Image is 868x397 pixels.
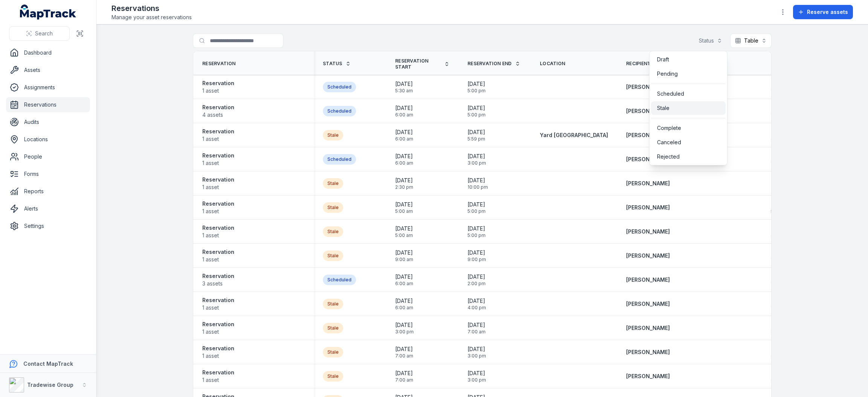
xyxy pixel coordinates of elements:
span: [DATE] [468,249,486,257]
span: [DATE] [468,128,485,136]
span: 6:00 am [395,160,413,166]
time: 8/28/2025, 7:00:00 AM [395,370,413,383]
span: 1 asset [202,328,234,336]
a: Status [323,61,351,67]
time: 9/11/2025, 3:00:59 PM [468,153,486,166]
span: 1:23 pm [771,88,789,94]
span: 1 asset [202,135,234,143]
strong: [PERSON_NAME] [626,348,670,356]
span: 10:00 pm [468,184,488,190]
span: 3:00 pm [468,160,486,166]
span: 3:00 pm [468,353,486,359]
a: Reservation Start [395,58,449,70]
a: [PERSON_NAME] [626,156,670,163]
time: 9/13/2025, 2:00:00 PM [468,273,486,287]
strong: Reservation [202,296,234,304]
strong: [PERSON_NAME] [626,300,670,308]
span: 1 asset [202,232,234,239]
div: Stale [323,178,343,189]
strong: Reservation [202,200,234,208]
span: 1 asset [202,352,234,360]
div: Scheduled [323,154,356,165]
strong: Reservation [202,79,234,87]
span: [DATE] [395,80,413,88]
a: [PERSON_NAME] [626,373,670,380]
time: 8/28/2025, 3:00:00 PM [468,370,486,383]
div: Scheduled [323,82,356,92]
span: 5:30 am [395,88,413,94]
span: 1 asset [202,304,234,311]
span: 7:00 am [395,377,413,383]
a: Reservation1 asset [202,321,234,336]
span: [DATE] [395,128,413,136]
span: [DATE] [771,273,789,281]
span: [DATE] [771,128,789,136]
span: 6:10 pm [771,377,789,383]
span: [DATE] [771,249,789,257]
time: 9/3/2025, 5:00:00 AM [395,201,413,214]
span: 4:00 pm [468,305,486,311]
span: [DATE] [395,225,413,232]
span: [DATE] [395,153,413,160]
span: 11:15 am [771,112,789,118]
span: [DATE] [468,201,486,208]
span: [DATE] [771,201,789,208]
span: 6:17 pm [771,353,789,359]
div: Status [649,51,727,165]
span: [DATE] [395,249,413,257]
a: [PERSON_NAME] [626,107,670,115]
span: 6:00 am [395,281,413,287]
strong: Reservation [202,176,234,183]
span: Complete [657,124,681,132]
span: 5:59 pm [468,136,485,142]
div: Stale [323,323,343,333]
span: [DATE] [395,201,413,208]
time: 8/27/2025, 6:17:02 PM [771,345,789,359]
span: [DATE] [468,273,486,281]
a: Reservation1 asset [202,79,234,95]
time: 9/3/2025, 5:00:00 PM [468,225,486,238]
span: 5:00 pm [468,112,486,118]
span: [DATE] [771,321,789,329]
time: 9/13/2025, 6:00:00 AM [395,273,413,287]
span: [DATE] [468,104,486,112]
time: 8/29/2025, 8:26:10 AM [771,321,789,335]
span: Rejected [657,153,680,160]
strong: Reservation [202,248,234,256]
span: Scheduled [657,90,684,98]
span: 5:11 pm [771,208,789,214]
time: 9/1/2025, 1:11:19 PM [771,273,789,287]
strong: Reservation [202,345,234,352]
a: Reservation1 asset [202,369,234,384]
span: [DATE] [771,177,789,184]
time: 9/3/2025, 5:00:00 PM [468,201,486,214]
span: 3 assets [202,280,234,287]
time: 8/28/2025, 7:00:00 AM [395,345,413,359]
div: Stale [323,299,343,309]
span: [DATE] [771,370,789,377]
time: 9/10/2025, 6:00:00 AM [395,128,413,142]
div: Stale [323,226,343,237]
span: [DATE] [771,104,789,112]
span: [DATE] [468,345,486,353]
span: 4 assets [202,111,234,119]
time: 9/1/2025, 7:00:00 AM [468,321,486,335]
span: Reservation Start [395,58,441,70]
strong: Reservation [202,152,234,159]
span: 1 asset [202,159,234,167]
div: Stale [323,130,343,140]
div: Stale [323,347,343,357]
time: 9/10/2025, 11:15:28 AM [771,104,789,118]
span: 4:45 pm [771,136,789,142]
span: [DATE] [468,177,488,184]
span: Recipient [626,61,651,67]
a: [PERSON_NAME] [626,204,670,211]
time: 9/3/2025, 5:00:00 AM [395,225,413,238]
span: 1:21 pm [771,257,789,263]
time: 9/9/2025, 4:45:27 PM [771,128,789,142]
span: Location [540,61,565,67]
strong: [PERSON_NAME] [626,276,670,284]
span: 5:00 am [395,208,413,214]
time: 9/5/2025, 2:30:00 PM [395,177,413,190]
